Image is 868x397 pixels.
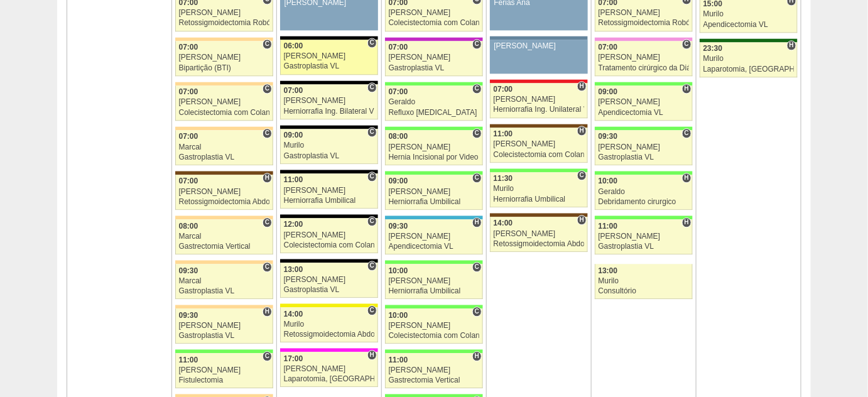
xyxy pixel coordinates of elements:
[389,132,408,141] span: 08:00
[490,40,588,73] a: [PERSON_NAME]
[263,217,272,227] span: Consultório
[389,53,480,62] div: [PERSON_NAME]
[599,109,690,117] div: Apendicectomia VL
[389,87,408,96] span: 07:00
[599,9,690,17] div: [PERSON_NAME]
[385,82,483,85] div: Key: Brasil
[389,376,480,384] div: Gastrectomia Vertical
[179,242,270,251] div: Gastrectomia Vertical
[595,41,693,76] a: C 07:00 [PERSON_NAME] Tratamento cirúrgico da Diástase do reto abdomem
[179,9,270,17] div: [PERSON_NAME]
[490,172,588,207] a: C 11:30 Murilo Herniorrafia Umbilical
[599,198,690,206] div: Debridamento cirurgico
[577,215,587,225] span: Hospital
[490,124,588,128] div: Key: Santa Joana
[284,131,303,139] span: 09:00
[494,42,584,50] div: [PERSON_NAME]
[389,311,408,320] span: 10:00
[599,98,690,106] div: [PERSON_NAME]
[595,171,693,175] div: Key: Brasil
[389,64,480,72] div: Gastroplastia VL
[284,286,375,294] div: Gastroplastia VL
[284,320,375,329] div: Murilo
[389,287,480,295] div: Herniorrafia Umbilical
[385,126,483,130] div: Key: Brasil
[179,222,198,231] span: 08:00
[599,287,690,295] div: Consultório
[385,130,483,165] a: C 08:00 [PERSON_NAME] Hernia Incisional por Video
[175,41,273,76] a: C 07:00 [PERSON_NAME] Bipartição (BTI)
[280,303,378,307] div: Key: Santa Rita
[595,82,693,85] div: Key: Brasil
[280,84,378,119] a: C 07:00 [PERSON_NAME] Herniorrafia Ing. Bilateral VL
[472,84,482,94] span: Consultório
[179,53,270,62] div: [PERSON_NAME]
[175,175,273,210] a: H 07:00 [PERSON_NAME] Retossigmoidectomia Abdominal VL
[385,175,483,210] a: C 09:00 [PERSON_NAME] Herniorrafia Umbilical
[175,260,273,264] div: Key: Bartira
[599,177,618,185] span: 10:00
[472,351,482,361] span: Hospital
[494,219,513,227] span: 14:00
[472,217,482,227] span: Hospital
[385,264,483,299] a: C 10:00 [PERSON_NAME] Herniorrafia Umbilical
[389,109,480,117] div: Refluxo [MEDICAL_DATA] esofágico Robótico
[263,84,272,94] span: Consultório
[490,83,588,118] a: H 07:00 [PERSON_NAME] Herniorrafia Ing. Unilateral VL
[175,85,273,121] a: C 07:00 [PERSON_NAME] Colecistectomia com Colangiografia VL
[284,375,375,383] div: Laparotomia, [GEOGRAPHIC_DATA], Drenagem, Bridas VL
[385,260,483,264] div: Key: Brasil
[284,175,303,184] span: 11:00
[284,141,375,150] div: Murilo
[263,351,272,361] span: Consultório
[494,140,585,148] div: [PERSON_NAME]
[389,232,480,241] div: [PERSON_NAME]
[490,36,588,40] div: Key: Aviso
[599,188,690,196] div: Geraldo
[385,41,483,76] a: C 07:00 [PERSON_NAME] Gastroplastia VL
[682,39,692,49] span: Consultório
[599,232,690,241] div: [PERSON_NAME]
[494,151,585,159] div: Colecistectomia com Colangiografia VL
[367,305,377,315] span: Consultório
[179,266,198,275] span: 09:30
[595,37,693,41] div: Key: Albert Einstein
[385,308,483,344] a: C 10:00 [PERSON_NAME] Colecistectomia com Colangiografia VL
[472,39,482,49] span: Consultório
[263,39,272,49] span: Consultório
[595,215,693,219] div: Key: Brasil
[490,168,588,172] div: Key: Brasil
[263,262,272,272] span: Consultório
[284,241,375,249] div: Colecistectomia com Colangiografia VL
[175,308,273,344] a: H 09:30 [PERSON_NAME] Gastroplastia VL
[280,307,378,342] a: C 14:00 Murilo Retossigmoidectomia Abdominal VL
[179,153,270,161] div: Gastroplastia VL
[367,350,377,360] span: Hospital
[284,365,375,373] div: [PERSON_NAME]
[599,143,690,151] div: [PERSON_NAME]
[175,171,273,175] div: Key: Santa Joana
[595,219,693,254] a: H 11:00 [PERSON_NAME] Gastroplastia VL
[494,230,585,238] div: [PERSON_NAME]
[284,220,303,229] span: 12:00
[179,198,270,206] div: Retossigmoidectomia Abdominal VL
[682,128,692,138] span: Consultório
[490,79,588,83] div: Key: Assunção
[599,43,618,52] span: 07:00
[385,37,483,41] div: Key: Maria Braido
[367,127,377,137] span: Consultório
[599,266,618,275] span: 13:00
[472,262,482,272] span: Consultório
[175,219,273,254] a: C 08:00 Marcal Gastrectomia Vertical
[577,170,587,180] span: Consultório
[367,261,377,271] span: Consultório
[700,38,798,42] div: Key: Santa Maria
[389,143,480,151] div: [PERSON_NAME]
[389,188,480,196] div: [PERSON_NAME]
[284,330,375,339] div: Retossigmoidectomia Abdominal VL
[175,264,273,299] a: C 09:30 Marcal Gastroplastia VL
[263,128,272,138] span: Consultório
[284,97,375,105] div: [PERSON_NAME]
[367,82,377,92] span: Consultório
[284,310,303,318] span: 14:00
